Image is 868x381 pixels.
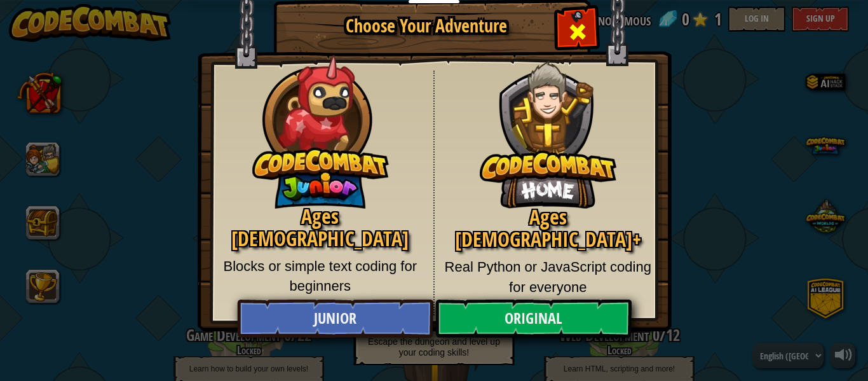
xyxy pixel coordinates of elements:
[435,300,631,338] a: Original
[444,257,653,297] p: Real Python or JavaScript coding for everyone
[252,46,389,209] img: CodeCombat Junior hero character
[557,10,597,50] div: Close modal
[480,41,616,209] img: CodeCombat Original hero character
[237,300,433,338] a: Junior
[217,205,424,250] h2: Ages [DEMOGRAPHIC_DATA]
[444,206,653,251] h2: Ages [DEMOGRAPHIC_DATA]+
[217,256,424,296] p: Blocks or simple text coding for beginners
[296,17,557,36] h1: Choose Your Adventure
